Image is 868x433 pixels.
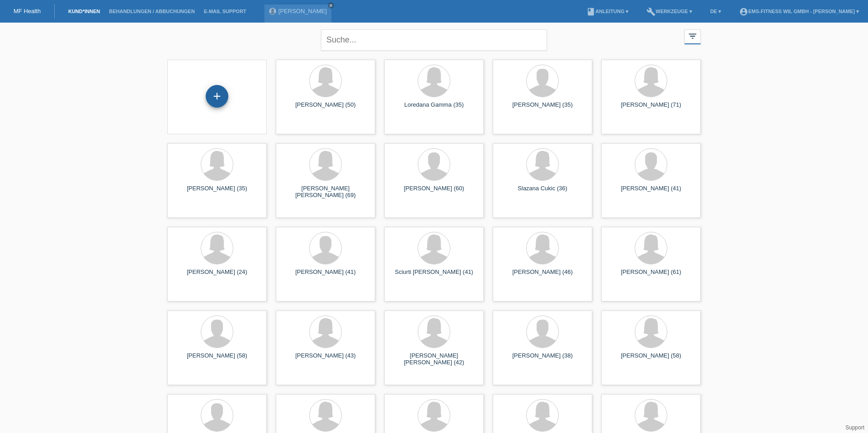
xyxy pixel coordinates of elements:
a: buildWerkzeuge ▾ [642,9,697,14]
a: [PERSON_NAME] [278,8,327,14]
a: Support [845,424,864,431]
div: [PERSON_NAME] (58) [609,352,693,367]
div: [PERSON_NAME] (41) [609,185,693,199]
div: Slazana Cukic (36) [500,185,585,199]
a: Kund*innen [64,9,104,14]
div: [PERSON_NAME] (50) [283,101,368,116]
i: close [329,3,333,8]
div: [PERSON_NAME] [PERSON_NAME] (69) [283,185,368,199]
a: bookAnleitung ▾ [582,9,633,14]
div: Kund*in hinzufügen [206,89,228,104]
div: [PERSON_NAME] (35) [175,185,259,199]
div: [PERSON_NAME] (61) [609,268,693,283]
a: close [328,2,334,9]
div: [PERSON_NAME] (60) [392,185,476,199]
input: Suche... [321,29,547,51]
i: book [586,7,595,16]
div: Sciurti [PERSON_NAME] (41) [392,268,476,283]
div: [PERSON_NAME] (38) [500,352,585,367]
div: Loredana Gamma (35) [392,101,476,116]
div: [PERSON_NAME] [PERSON_NAME] (42) [392,352,476,367]
div: [PERSON_NAME] (41) [283,268,368,283]
div: [PERSON_NAME] (24) [175,268,259,283]
div: [PERSON_NAME] (46) [500,268,585,283]
div: [PERSON_NAME] (58) [175,352,259,367]
div: [PERSON_NAME] (43) [283,352,368,367]
div: [PERSON_NAME] (71) [609,101,693,116]
i: filter_list [688,31,698,41]
div: [PERSON_NAME] (35) [500,101,585,116]
i: build [646,7,656,16]
a: DE ▾ [706,9,726,14]
a: account_circleEMS-Fitness Wil GmbH - [PERSON_NAME] ▾ [735,9,863,14]
a: Behandlungen / Abbuchungen [104,9,199,14]
a: E-Mail Support [199,9,251,14]
i: account_circle [739,7,748,16]
a: MF Health [14,8,41,14]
